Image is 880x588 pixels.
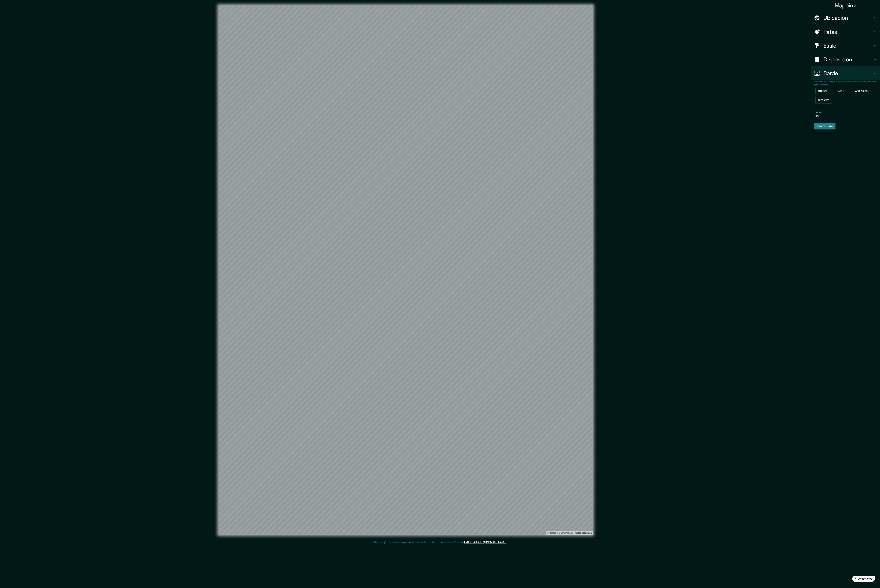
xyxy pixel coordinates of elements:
font: Ninguno [818,89,828,92]
font: Estilo [824,42,837,49]
font: Mejora este mapa [574,532,592,534]
font: . [507,540,507,544]
font: . [506,540,507,544]
font: : puedes opacar las capas del marco para crear efectos geniales. [814,80,876,86]
a: [EMAIL_ADDRESS][DOMAIN_NAME] [464,540,506,544]
font: Disposición [824,56,852,63]
font: . [507,540,508,544]
font: Borde [824,70,838,77]
font: Elegante [818,99,829,102]
iframe: Lanzador de widgets de ayuda [849,575,876,584]
font: Patas [824,28,837,36]
button: Ninguno [815,88,831,94]
div: Estilo [811,39,880,53]
img: pin-icon.png [854,5,856,7]
button: Simple [834,88,847,94]
a: Map feedback [574,532,592,534]
div: Borde [811,66,880,80]
font: Transparente [852,89,869,92]
font: Crea tu mapa [817,125,833,128]
canvas: Mapa [219,6,593,535]
div: Disposición [811,53,880,66]
font: © OpenStreetMap [557,532,574,534]
button: Transparente [850,88,872,94]
font: Elige un borde. [814,80,827,83]
button: Elegante [815,97,832,104]
font: © Mapbox [547,532,556,534]
font: Mappin [835,2,853,9]
font: Consejo [827,80,835,83]
div: Ubicación [811,11,880,25]
font: Si tiene algún problema, sugerencia o inquietud, envíe un correo electrónico a [372,540,464,544]
font: Ubicación [824,14,848,21]
div: Patas [811,25,880,39]
font: Tamaño [815,111,822,113]
a: Mapa de calles abierto [557,532,574,534]
font: A3 [815,114,819,118]
font: Simple [837,89,844,92]
button: Crea tu mapa [814,123,835,130]
div: A3 [815,113,836,119]
a: Mapbox [547,532,556,534]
